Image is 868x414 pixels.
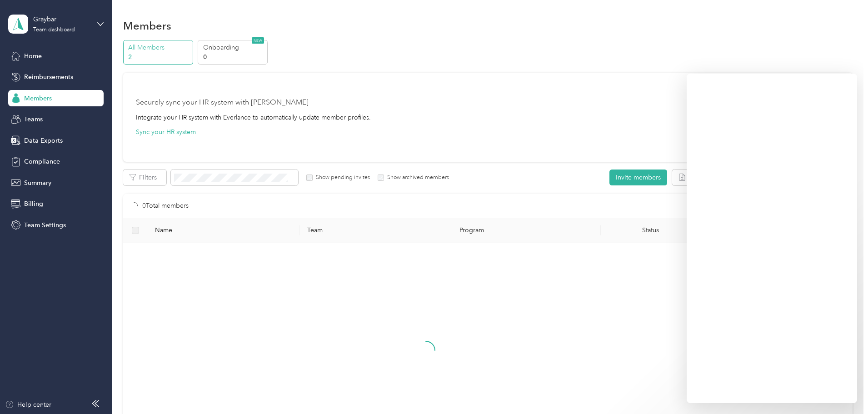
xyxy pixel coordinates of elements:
th: Status [601,218,700,243]
th: Team [300,218,452,243]
p: All Members [128,43,190,52]
button: Update via CSV [672,170,741,185]
span: Home [24,51,42,61]
h1: Members [123,21,171,30]
span: Summary [24,178,51,188]
button: Filters [123,170,166,185]
p: 2 [128,52,190,62]
span: Teams [24,115,43,124]
button: Help center [5,400,51,409]
span: Name [155,226,293,234]
button: Invite members [609,170,667,185]
button: Sync your HR system [136,127,196,137]
span: Data Exports [24,136,63,145]
span: Members [24,94,52,103]
th: Program [452,218,601,243]
span: NEW [252,37,264,44]
span: Team Settings [24,220,66,230]
div: Integrate your HR system with Everlance to automatically update member profiles. [136,113,371,122]
span: Billing [24,199,43,209]
span: Reimbursements [24,72,73,82]
th: Name [148,218,300,243]
p: Onboarding [203,43,265,52]
label: Show pending invites [313,174,370,182]
p: 0 [203,52,265,62]
div: Securely sync your HR system with [PERSON_NAME] [136,97,309,108]
p: 0 Total members [142,201,189,211]
iframe: ada-chat-frame [687,74,857,403]
div: Graybar [33,15,90,24]
label: Show archived members [384,174,449,182]
span: Compliance [24,157,60,166]
div: Team dashboard [33,27,75,33]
